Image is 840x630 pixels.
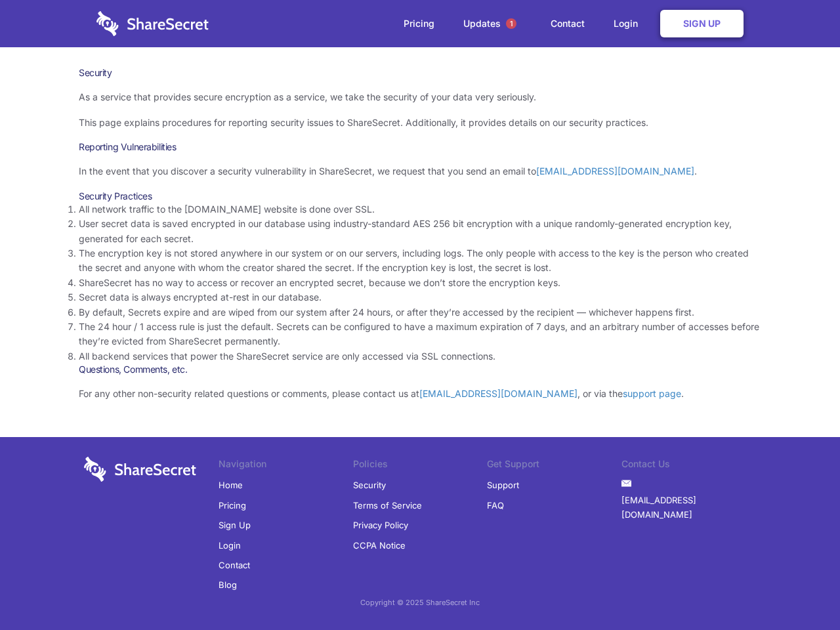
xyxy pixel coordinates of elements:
[79,190,761,202] h3: Security Practices
[79,141,761,153] h3: Reporting Vulnerabilities
[79,246,761,276] li: The encryption key is not stored anywhere in our system or on our servers, including logs. The on...
[79,115,761,130] p: This page explains procedures for reporting security issues to ShareSecret. Additionally, it prov...
[96,11,209,36] img: logo-wordmark-white-trans-d4663122ce5f474addd5e946df7df03e33cb6a1c49d2221995e7729f52c070b2.svg
[79,90,761,104] p: As a service that provides secure encryption as a service, we take the security of your data very...
[79,387,761,401] p: For any other non-security related questions or comments, please contact us at , or via the .
[506,18,516,29] span: 1
[623,388,681,399] a: support page
[84,457,196,482] img: logo-wordmark-white-trans-d4663122ce5f474addd5e946df7df03e33cb6a1c49d2221995e7729f52c070b2.svg
[219,555,250,575] a: Contact
[219,457,353,475] li: Navigation
[419,388,577,399] a: [EMAIL_ADDRESS][DOMAIN_NAME]
[79,164,761,178] p: In the event that you discover a security vulnerability in ShareSecret, we request that you send ...
[79,276,761,290] li: ShareSecret has no way to access or recover an encrypted secret, because we don’t store the encry...
[353,515,408,535] a: Privacy Policy
[219,535,241,555] a: Login
[79,305,761,320] li: By default, Secrets expire and are wiped from our system after 24 hours, or after they’re accesse...
[487,475,519,495] a: Support
[390,3,448,44] a: Pricing
[219,515,251,535] a: Sign Up
[660,10,744,37] a: Sign Up
[353,457,488,475] li: Policies
[353,535,406,555] a: CCPA Notice
[621,457,756,475] li: Contact Us
[536,165,694,177] a: [EMAIL_ADDRESS][DOMAIN_NAME]
[79,320,761,349] li: The 24 hour / 1 access rule is just the default. Secrets can be configured to have a maximum expi...
[353,495,422,515] a: Terms of Service
[600,3,658,44] a: Login
[487,495,504,515] a: FAQ
[79,202,761,217] li: All network traffic to the [DOMAIN_NAME] website is done over SSL.
[219,475,243,495] a: Home
[621,490,756,525] a: [EMAIL_ADDRESS][DOMAIN_NAME]
[487,457,621,475] li: Get Support
[79,364,761,375] h3: Questions, Comments, etc.
[79,349,761,364] li: All backend services that power the ShareSecret service are only accessed via SSL connections.
[219,495,246,515] a: Pricing
[537,3,598,44] a: Contact
[79,67,761,79] h1: Security
[79,290,761,304] li: Secret data is always encrypted at-rest in our database.
[79,217,761,246] li: User secret data is saved encrypted in our database using industry-standard AES 256 bit encryptio...
[219,575,237,595] a: Blog
[353,475,386,495] a: Security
